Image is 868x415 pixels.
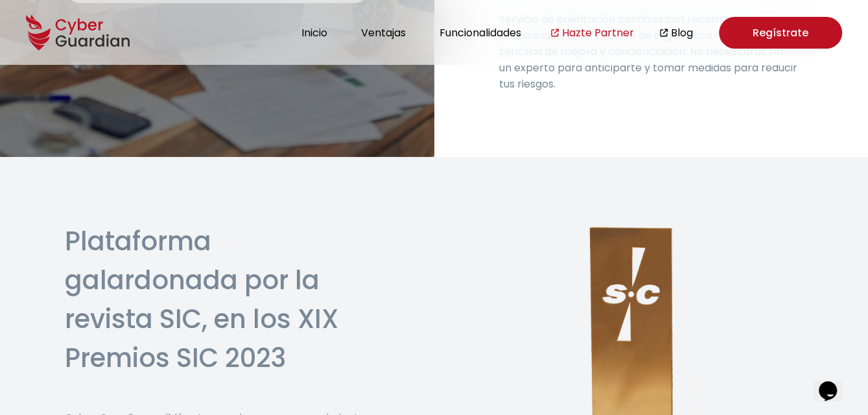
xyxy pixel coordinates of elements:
[562,25,634,41] a: Hazte Partner
[436,24,525,41] button: Funcionalidades
[65,222,369,377] h2: Plataforma galardonada por la revista SIC, en los XIX Premios SIC 2023
[357,24,410,41] button: Ventajas
[719,17,842,49] a: Regístrate
[671,25,693,41] a: Blog
[298,24,331,41] button: Inicio
[814,363,855,402] iframe: chat widget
